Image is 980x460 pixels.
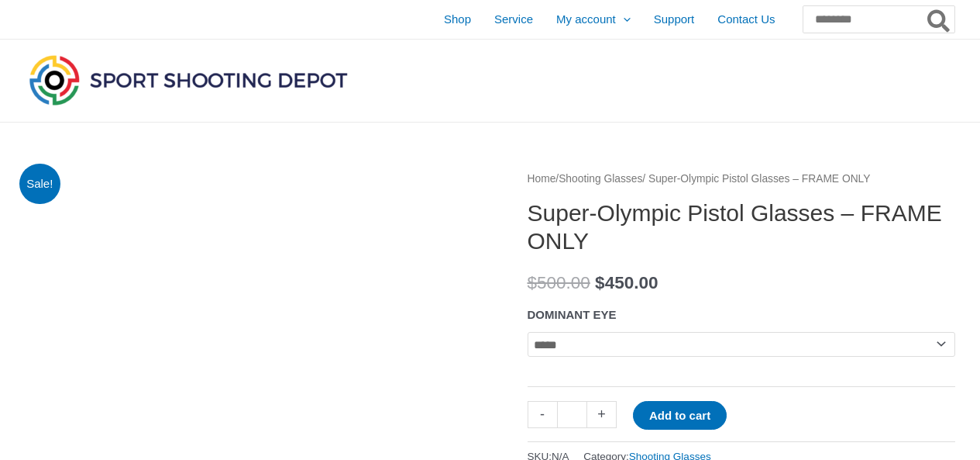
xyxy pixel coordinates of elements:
button: Search [924,6,954,33]
a: Home [528,173,556,185]
a: Shooting Glasses [559,173,642,185]
span: Sale! [19,164,60,205]
bdi: 500.00 [528,273,590,292]
span: $ [595,273,605,292]
span: $ [528,273,538,292]
a: + [587,401,617,428]
a: - [528,401,557,428]
bdi: 450.00 [595,273,658,292]
nav: Breadcrumb [528,169,955,189]
button: Add to cart [633,401,727,430]
label: DOMINANT EYE [528,308,617,321]
input: Product quantity [557,401,587,428]
img: Sport Shooting Depot [26,51,351,109]
h1: Super-Olympic Pistol Glasses – FRAME ONLY [528,199,955,255]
